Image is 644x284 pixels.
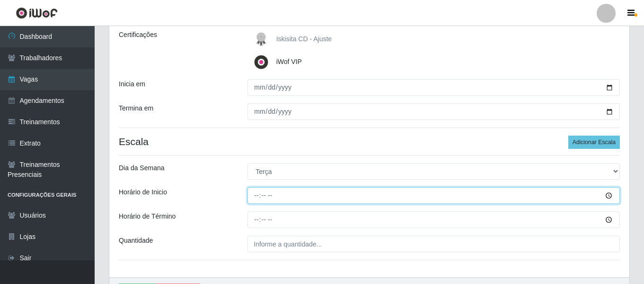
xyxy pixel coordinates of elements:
[119,163,165,173] label: Dia da Semana
[252,53,274,72] img: iWof VIP
[568,136,620,149] button: Adicionar Escala
[119,136,620,147] h4: Escala
[247,187,620,204] input: 00:00
[119,30,157,40] label: Certificações
[119,79,145,89] label: Inicia em
[119,236,153,246] label: Quantidade
[119,211,176,221] label: Horário de Término
[247,79,620,96] input: 00/00/0000
[276,58,302,65] span: iWof VIP
[247,211,620,228] input: 00:00
[119,187,167,197] label: Horário de Inicio
[119,103,153,113] label: Termina em
[16,7,58,19] img: CoreUI Logo
[252,30,274,49] img: Iskisita CD - Ajuste
[247,103,620,120] input: 00/00/0000
[247,236,620,252] input: Informe a quantidade...
[276,35,332,43] span: Iskisita CD - Ajuste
